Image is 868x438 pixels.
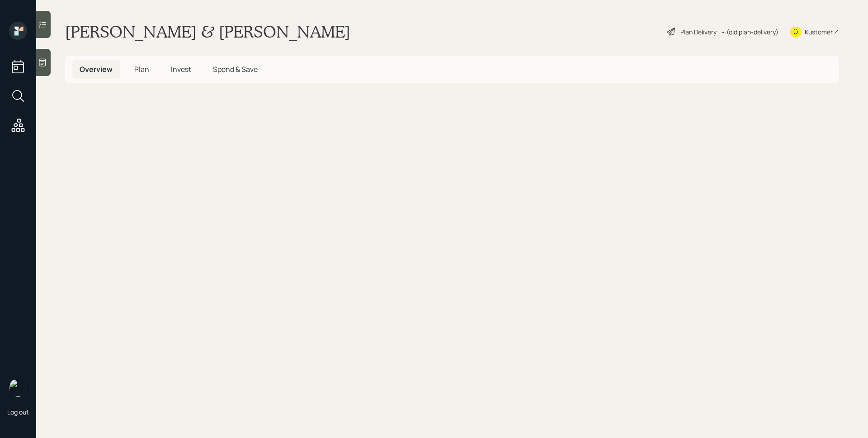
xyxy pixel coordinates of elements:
div: • (old plan-delivery) [721,27,778,37]
div: Log out [7,408,29,416]
span: Overview [80,64,113,74]
div: Plan Delivery [680,27,717,37]
img: james-distasi-headshot.png [9,379,27,397]
div: Kustomer [805,27,833,37]
h1: [PERSON_NAME] & [PERSON_NAME] [65,22,350,42]
span: Plan [134,64,149,74]
span: Invest [171,64,191,74]
span: Spend & Save [213,64,258,74]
